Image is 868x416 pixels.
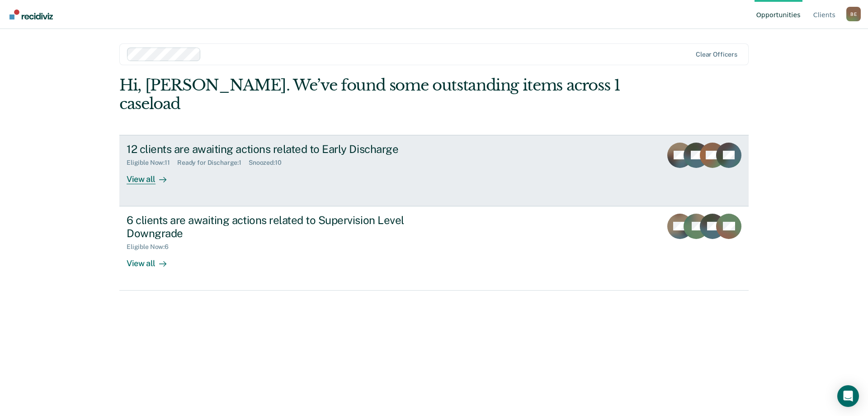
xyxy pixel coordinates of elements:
[127,243,176,251] div: Eligible Now : 6
[846,7,861,21] button: Profile dropdown button
[127,251,177,268] div: View all
[249,159,289,167] div: Snoozed : 10
[119,76,623,113] div: Hi, [PERSON_NAME]. We’ve found some outstanding items across 1 caseload
[127,143,444,156] div: 12 clients are awaiting actions related to Early Discharge
[127,167,177,184] div: View all
[127,159,177,167] div: Eligible Now : 11
[696,51,737,58] div: Clear officers
[837,385,859,407] div: Open Intercom Messenger
[119,135,749,206] a: 12 clients are awaiting actions related to Early DischargeEligible Now:11Ready for Discharge:1Sno...
[127,214,444,240] div: 6 clients are awaiting actions related to Supervision Level Downgrade
[9,10,53,19] img: Recidiviz
[119,206,749,291] a: 6 clients are awaiting actions related to Supervision Level DowngradeEligible Now:6View all
[846,7,861,21] div: B E
[177,159,249,167] div: Ready for Discharge : 1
